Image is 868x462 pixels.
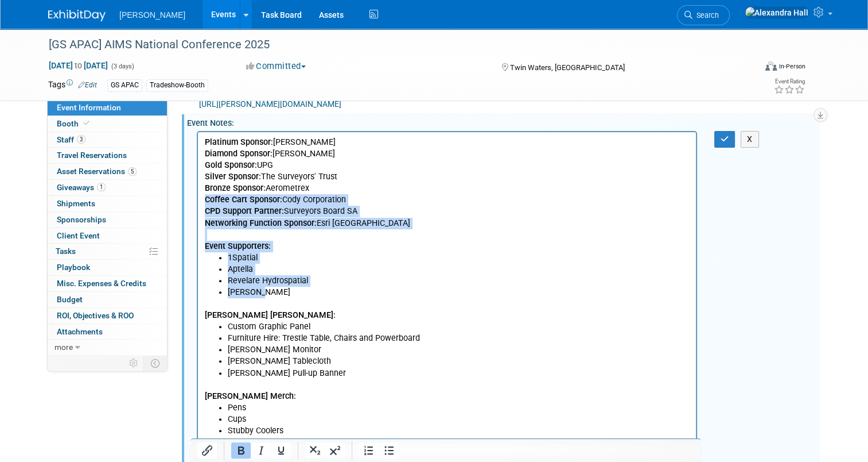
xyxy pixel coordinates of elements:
[77,135,85,144] span: 3
[7,74,86,84] b: CPD Support Partner:
[199,99,341,109] a: [URL][PERSON_NAME][DOMAIN_NAME]
[7,259,98,269] b: [PERSON_NAME] Merch:
[197,442,217,459] button: Insert/edit link
[48,260,167,275] a: Playbook
[48,60,108,71] span: [DATE] [DATE]
[57,199,95,208] span: Shipments
[146,79,208,91] div: Tradeshow-Booth
[56,247,76,256] span: Tasks
[48,164,167,179] a: Asset Reservations5
[144,356,168,371] td: Toggle Event Tabs
[57,263,90,272] span: Playbook
[48,244,167,259] a: Tasks
[48,132,167,148] a: Staff3
[30,305,492,316] li: Caps
[57,167,137,176] span: Asset Reservations
[48,116,167,132] a: Booth
[30,224,492,235] li: [PERSON_NAME] Tablecloth
[57,231,100,240] span: Client Event
[30,351,492,362] li: [Capability Statement] Digital Solutions
[57,295,83,304] span: Budget
[694,60,805,77] div: Event Format
[231,442,251,459] button: Bold
[97,183,106,191] span: 1
[107,79,142,91] div: GS APAC
[242,60,310,72] button: Committed
[30,270,492,282] li: Pens
[7,40,63,49] b: Silver Sponsor:
[6,5,492,397] body: Rich Text Area. Press ALT-0 for help.
[325,442,345,459] button: Superscript
[271,442,291,459] button: Underline
[48,196,167,211] a: Shipments
[30,143,492,155] li: Revelare Hydrospatial
[57,119,92,128] span: Booth
[57,135,85,144] span: Staff
[55,342,73,352] span: more
[7,5,75,15] b: Platinum Sponsor:
[359,442,379,459] button: Numbered list
[7,63,84,72] b: Coffee Cart Sponsor:
[7,328,111,338] b: [PERSON_NAME] Collateral:
[48,100,167,115] a: Event Information
[677,5,730,25] a: Search
[741,131,759,148] button: X
[30,236,492,247] li: [PERSON_NAME] Pull-up Banner
[745,6,809,19] img: Alexandra Hall
[305,442,325,459] button: Subscript
[57,279,146,288] span: Misc. Expenses & Credits
[30,339,492,351] li: [PERSON_NAME] Card - Professional Services Capability
[30,155,492,166] li: [PERSON_NAME]
[57,311,134,320] span: ROI, Objectives & ROO
[7,178,138,188] b: [PERSON_NAME] [PERSON_NAME]:
[48,292,167,307] a: Budget
[779,62,805,71] div: In-Person
[30,189,492,201] li: Custom Graphic Panel
[73,61,84,70] span: to
[7,17,75,26] b: Diamond Sponsor:
[124,356,144,371] td: Personalize Event Tab Strip
[57,183,106,192] span: Giveaways
[110,63,134,70] span: (3 days)
[45,34,741,55] div: [GS APAC] AIMS National Conference 2025
[78,81,97,89] a: Edit
[30,132,492,143] li: Aptella
[48,10,106,21] img: ExhibitDay
[48,228,167,244] a: Client Event
[251,442,271,459] button: Italic
[7,28,59,38] b: Gold Sponsor:
[128,167,137,176] span: 5
[774,79,805,84] div: Event Rating
[48,148,167,163] a: Travel Reservations
[48,276,167,291] a: Misc. Expenses & Credits
[30,212,492,224] li: [PERSON_NAME] Monitor
[7,5,492,120] p: [PERSON_NAME] [PERSON_NAME] UPG The Surveyors' Trust Aerometrex Cody Corporation Surveyors Board ...
[48,308,167,324] a: ROI, Objectives & ROO
[48,324,167,340] a: Attachments
[30,293,492,305] li: Stubby Coolers
[57,151,127,160] span: Travel Reservations
[7,86,119,96] b: Networking Function Sponsor:
[48,340,167,355] a: more
[30,374,492,386] li: [Capability Statement] Advisory and Innovation
[30,282,492,293] li: Cups
[48,180,167,195] a: Giveaways1
[30,386,492,397] li: [Case Study] Southfront
[57,103,121,112] span: Event Information
[57,215,106,224] span: Sponsorships
[57,327,103,336] span: Attachments
[510,63,625,72] span: Twin Waters, [GEOGRAPHIC_DATA]
[7,109,73,119] b: Event Supporters:
[119,10,185,20] span: [PERSON_NAME]
[7,51,68,61] b: Bronze Sponsor:
[30,362,492,374] li: [Capability Statement] Professional Services
[48,79,97,92] td: Tags
[48,212,167,228] a: Sponsorships
[765,61,777,71] img: Format-Inperson.png
[30,120,492,132] li: 1Spatial
[692,11,719,20] span: Search
[30,201,492,212] li: Furniture Hire: Trestle Table, Chairs and Powerboard
[187,114,820,129] div: Event Notes:
[84,120,89,126] i: Booth reservation complete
